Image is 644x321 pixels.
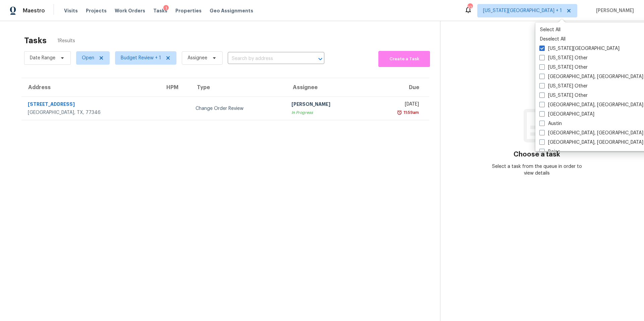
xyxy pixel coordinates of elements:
span: Open [82,55,94,61]
span: [PERSON_NAME] [593,7,634,14]
label: [GEOGRAPHIC_DATA], [GEOGRAPHIC_DATA] [539,102,643,108]
h2: Tasks [24,37,47,44]
label: [US_STATE][GEOGRAPHIC_DATA] [539,45,620,52]
span: Work Orders [115,7,145,14]
label: [GEOGRAPHIC_DATA], [GEOGRAPHIC_DATA] [539,130,643,136]
img: Overdue Alarm Icon [397,109,402,116]
span: Properties [175,7,202,14]
span: Tasks [153,8,167,13]
div: 10 [468,4,472,11]
span: 1 Results [57,38,75,44]
div: 1 [163,5,169,12]
div: [DATE] [373,101,419,109]
label: [GEOGRAPHIC_DATA], [GEOGRAPHIC_DATA] [539,73,643,80]
label: [US_STATE] Other [539,64,588,71]
span: [US_STATE][GEOGRAPHIC_DATA] + 1 [483,7,562,14]
div: [GEOGRAPHIC_DATA], TX, 77346 [28,109,154,116]
label: [GEOGRAPHIC_DATA] [539,111,594,118]
th: Address [21,78,160,97]
label: [US_STATE] Other [539,92,588,99]
th: Type [190,78,286,97]
label: Austin [539,120,562,127]
th: Assignee [286,78,367,97]
th: Due [367,78,429,97]
span: Budget Review + 1 [121,55,161,61]
span: Assignee [187,55,207,61]
span: Create a Task [382,55,427,63]
div: Change Order Review [196,105,281,112]
span: Date Range [30,55,55,61]
div: 11:59am [402,109,419,116]
div: [STREET_ADDRESS] [28,101,154,109]
div: Select a task from the queue in order to view details [489,163,585,177]
button: Open [316,54,325,64]
span: Geo Assignments [210,7,253,14]
th: HPM [160,78,191,97]
button: Create a Task [378,51,430,67]
label: [GEOGRAPHIC_DATA], [GEOGRAPHIC_DATA] [539,139,643,146]
h3: Choose a task [514,151,560,158]
span: Maestro [23,7,45,14]
input: Search by address [228,54,306,64]
span: Projects [86,7,107,14]
div: [PERSON_NAME] [291,101,362,109]
label: Boise [539,148,560,155]
label: [US_STATE] Other [539,55,588,61]
label: [US_STATE] Other [539,83,588,89]
span: Visits [64,7,78,14]
div: In Progress [291,109,362,116]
